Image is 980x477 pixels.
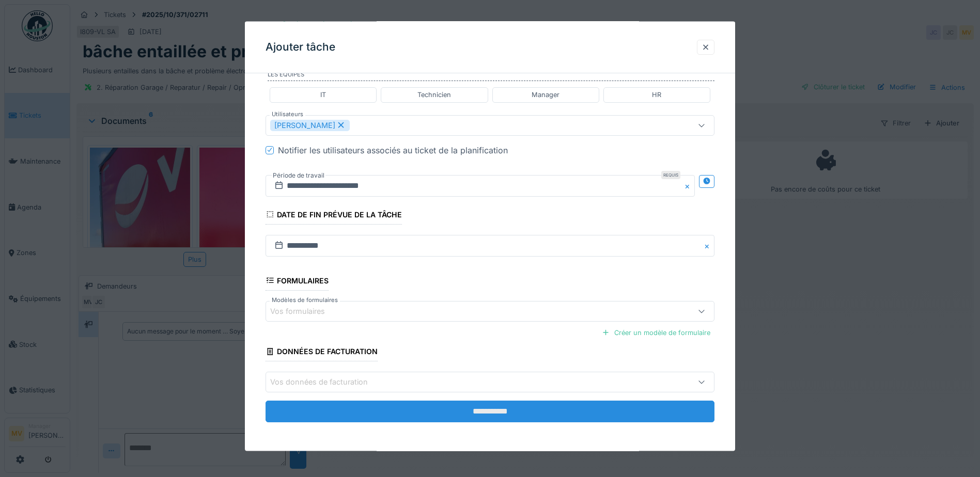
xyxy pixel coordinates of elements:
[417,90,451,100] div: Technicien
[272,169,325,181] label: Période de travail
[270,109,305,118] label: Utilisateurs
[320,90,326,100] div: IT
[266,273,329,290] div: Formulaires
[268,70,714,81] label: Les équipes
[652,90,661,100] div: HR
[266,344,378,361] div: Données de facturation
[683,174,695,196] button: Close
[278,144,508,156] div: Notifier les utilisateurs associés au ticket de la planification
[270,119,350,131] div: [PERSON_NAME]
[532,90,559,100] div: Manager
[661,170,680,179] div: Requis
[266,206,402,224] div: Date de fin prévue de la tâche
[270,306,339,317] div: Vos formulaires
[703,234,714,256] button: Close
[270,376,382,388] div: Vos données de facturation
[270,295,340,304] label: Modèles de formulaires
[266,41,335,54] h3: Ajouter tâche
[598,325,714,339] div: Créer un modèle de formulaire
